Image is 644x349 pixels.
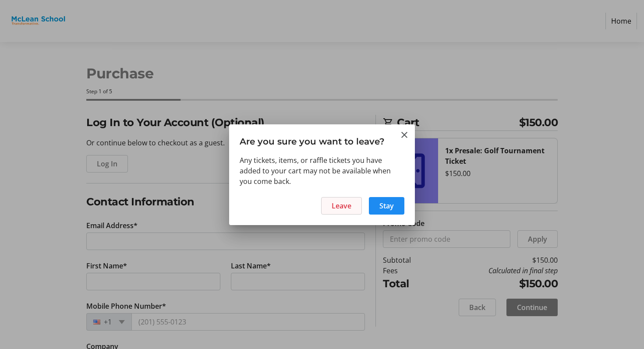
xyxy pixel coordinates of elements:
[229,124,415,155] h3: Are you sure you want to leave?
[240,155,404,187] div: Any tickets, items, or raffle tickets you have added to your cart may not be available when you c...
[369,197,404,215] button: Stay
[332,201,351,211] span: Leave
[399,130,410,140] button: Close
[321,197,362,215] button: Leave
[379,201,394,211] span: Stay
